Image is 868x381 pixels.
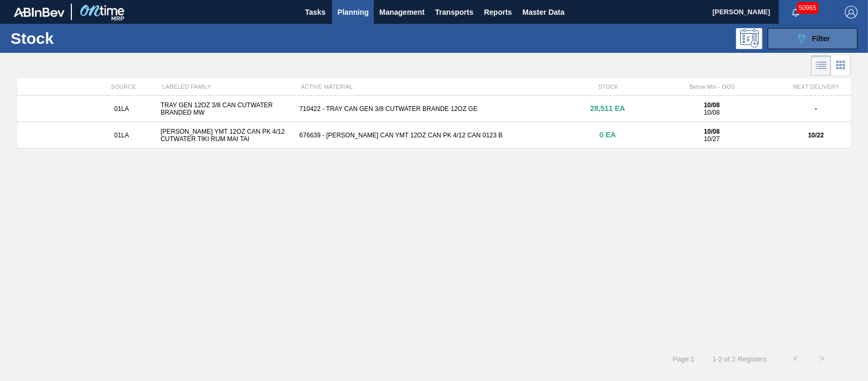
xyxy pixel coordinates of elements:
div: [PERSON_NAME] YMT 12OZ CAN PK 4/12 CUTWATER TIKI RUM MAI TAI [156,128,296,143]
div: SOURCE [89,83,158,90]
div: Below Min - OOS [643,83,781,90]
strong: 10/22 [808,132,824,139]
span: Reports [484,6,512,18]
h1: Stock [11,32,164,44]
button: < [782,346,809,372]
strong: 10/08 [704,101,719,109]
span: 01LA [114,105,129,113]
div: NEXT DELIVERY [781,83,851,90]
span: 28,511 EA [590,104,625,113]
span: Master Data [522,6,564,18]
span: 01LA [114,132,129,139]
strong: - [815,105,817,113]
span: Management [379,6,424,18]
span: 50965 [797,2,818,14]
img: TNhmsLtSVTkK8tSr43FrP2fwEKptu5GPRR3wAAAABJRU5ErkJggg== [14,7,64,17]
span: 1 - 2 of 2 Registers [710,355,767,363]
strong: 10/08 [704,128,719,135]
button: Notifications [779,5,812,20]
div: List Vision [811,55,831,76]
span: Page : 1 [672,355,694,363]
span: Filter [812,34,830,43]
div: 676639 - [PERSON_NAME] CAN YMT 12OZ CAN PK 4/12 CAN 0123 B [295,132,572,139]
span: Tasks [303,6,327,18]
div: TRAY GEN 12OZ 3/8 CAN CUTWATER BRANDED MW [156,101,296,116]
div: STOCK [574,83,643,90]
div: Card Vision [831,55,851,76]
div: ACTIVE MATERIAL [297,83,574,90]
span: 10/27 [704,135,719,143]
span: 0 EA [599,131,616,139]
button: Filter [768,28,857,49]
span: Transports [435,6,473,18]
img: Logout [845,6,857,18]
span: Planning [337,6,368,18]
div: Programming: no user selected [736,28,762,49]
div: 710422 - TRAY CAN GEN 3/8 CUTWATER BRANDE 12OZ GE [295,105,572,113]
div: LABELED FAMILY [158,83,297,90]
button: > [809,346,835,372]
span: 10/08 [704,109,719,116]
